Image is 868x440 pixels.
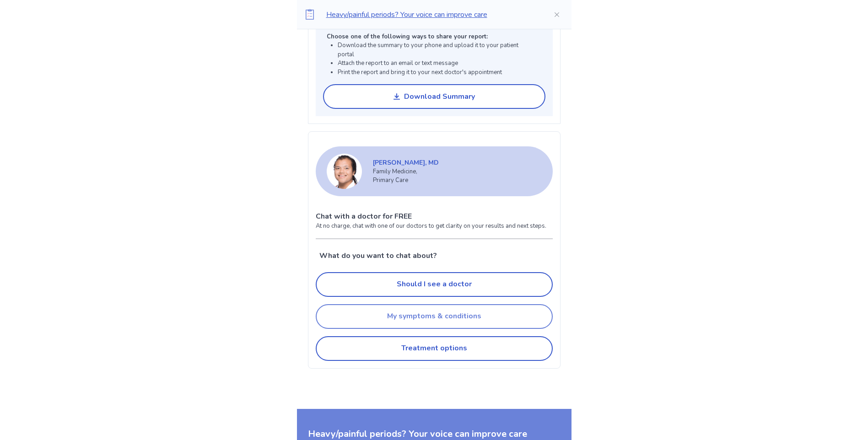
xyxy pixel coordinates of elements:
li: Attach the report to an email or text message [338,59,534,68]
p: Primary Care [373,176,439,185]
p: Family Medicine, [373,167,439,177]
button: My symptoms & conditions [316,304,553,329]
p: What do you want to chat about? [319,250,549,261]
p: Choose one of the following ways to share your report: [327,32,534,42]
button: Treatment options [316,336,553,361]
button: Download Summary [323,84,545,109]
div: Download Summary [404,92,475,101]
p: Chat with a doctor for FREE [316,211,553,222]
p: Heavy/painful periods? Your voice can improve care [326,9,539,20]
li: Download the summary to your phone and upload it to your patient portal [338,41,534,59]
p: [PERSON_NAME], MD [373,158,439,167]
img: Dr. Kenji Taylor [327,154,362,189]
button: Should I see a doctor [316,272,553,297]
li: Print the report and bring it to your next doctor's appointment [338,68,534,77]
p: At no charge, chat with one of our doctors to get clarity on your results and next steps. [316,222,553,231]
